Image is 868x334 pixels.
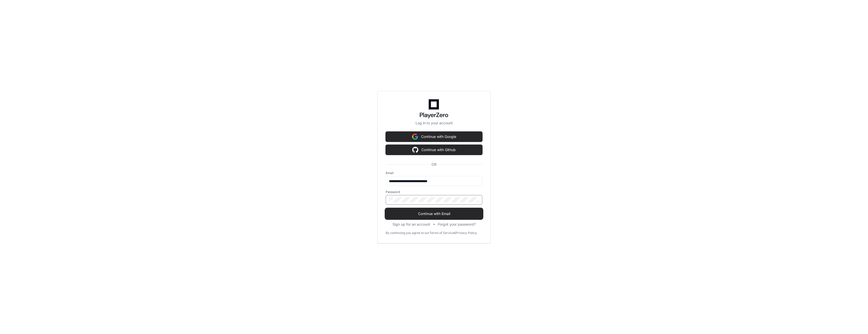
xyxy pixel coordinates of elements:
span: Continue with Email [386,211,482,216]
button: Continue with Github [386,145,482,155]
button: Forgot your password? [438,222,476,227]
a: Privacy Policy. [456,231,477,235]
span: OR [429,162,439,167]
div: By continuing you agree to our [386,231,429,235]
label: Email [386,171,482,175]
label: Password [386,190,482,194]
button: Continue with Google [386,132,482,142]
img: Sign in with google [412,145,418,155]
button: Sign up for an account [393,222,430,227]
a: Terms of Service [429,231,454,235]
img: Sign in with google [412,132,418,142]
div: & [454,231,456,235]
button: Continue with Email [386,209,482,219]
p: Log in to your account [386,121,482,126]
